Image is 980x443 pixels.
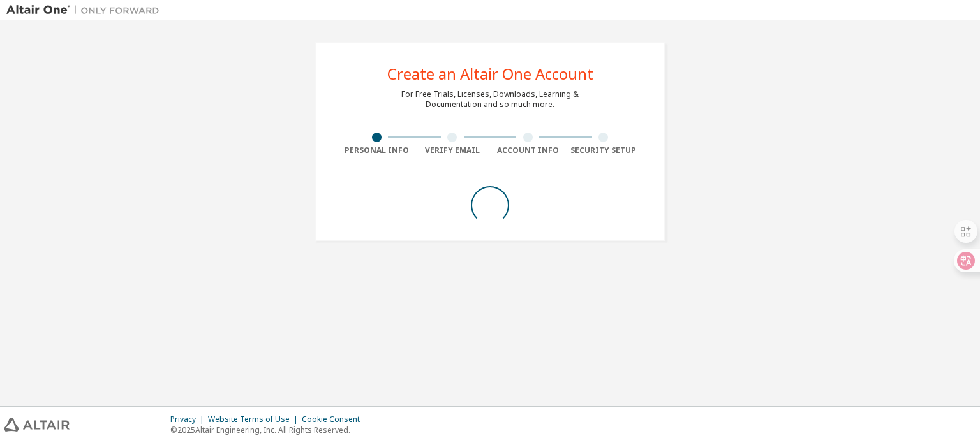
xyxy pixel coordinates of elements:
div: Website Terms of Use [208,414,302,425]
div: Security Setup [566,145,642,156]
div: Privacy [170,414,208,425]
img: Altair One [6,4,166,17]
div: Create an Altair One Account [387,66,593,82]
div: Cookie Consent [302,414,367,425]
p: © 2025 Altair Engineering, Inc. All Rights Reserved. [170,425,367,435]
div: For Free Trials, Licenses, Downloads, Learning & Documentation and so much more. [401,89,579,110]
div: Account Info [490,145,566,156]
div: Verify Email [415,145,491,156]
div: Personal Info [339,145,415,156]
img: altair_logo.svg [4,418,70,432]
